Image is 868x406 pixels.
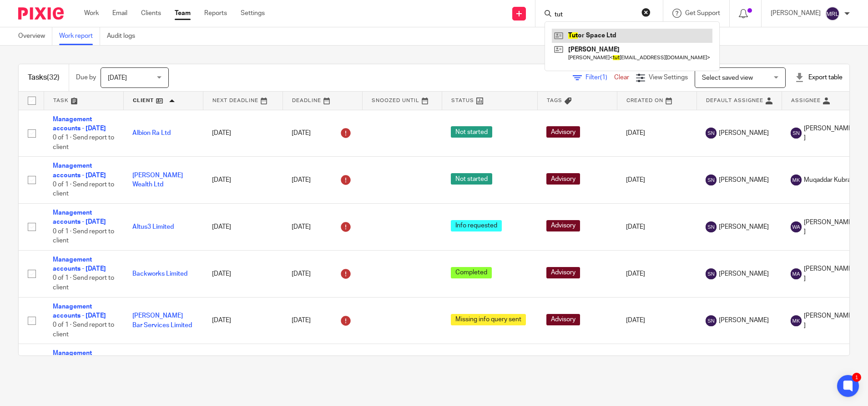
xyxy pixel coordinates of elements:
[53,228,114,244] span: 0 of 1 · Send report to client
[719,175,769,185] span: [PERSON_NAME]
[852,373,861,382] div: 1
[47,74,60,81] span: (32)
[719,128,769,138] span: [PERSON_NAME]
[719,316,769,325] span: [PERSON_NAME]
[451,173,492,185] span: Not started
[825,6,840,21] img: svg%3E
[53,275,114,291] span: 0 of 1 · Send report to client
[685,10,720,16] span: Get Support
[107,27,142,45] a: Audit logs
[617,157,696,204] td: [DATE]
[706,221,717,232] img: svg%3E
[546,126,580,138] span: Advisory
[706,315,717,326] img: svg%3E
[791,128,802,139] img: svg%3E
[241,9,265,18] a: Settings
[649,74,688,81] span: View Settings
[451,220,502,231] span: Info requested
[108,75,127,81] span: [DATE]
[203,157,283,204] td: [DATE]
[804,218,852,236] span: [PERSON_NAME]
[84,9,99,18] a: Work
[719,269,769,278] span: [PERSON_NAME]
[706,175,717,185] img: svg%3E
[554,11,636,19] input: Search
[641,8,651,17] button: Clear
[175,9,191,18] a: Team
[706,128,717,139] img: svg%3E
[617,110,696,157] td: [DATE]
[791,315,802,326] img: svg%3E
[292,313,353,328] div: [DATE]
[203,297,283,344] td: [DATE]
[53,350,106,365] a: Management accounts - [DATE]
[771,9,821,18] p: [PERSON_NAME]
[18,7,64,20] img: Pixie
[59,27,100,45] a: Work report
[132,130,171,136] a: Albion Ra Ltd
[141,9,161,18] a: Clients
[53,322,114,338] span: 0 of 1 · Send report to client
[600,74,607,81] span: (1)
[547,98,562,103] span: Tags
[451,267,492,278] span: Completed
[53,257,106,272] a: Management accounts - [DATE]
[203,250,283,297] td: [DATE]
[132,271,187,277] a: Backworks Limited
[804,175,851,185] span: Muqaddar Kubra
[791,221,802,232] img: svg%3E
[451,314,526,325] span: Missing info query sent
[795,73,843,82] div: Export table
[292,173,353,187] div: [DATE]
[53,116,106,132] a: Management accounts - [DATE]
[18,27,52,45] a: Overview
[617,250,696,297] td: [DATE]
[132,224,174,230] a: Altus3 Limited
[702,75,753,81] span: Select saved view
[546,267,580,278] span: Advisory
[53,210,106,225] a: Management accounts - [DATE]
[585,74,614,81] span: Filter
[546,220,580,231] span: Advisory
[706,268,717,279] img: svg%3E
[791,175,802,185] img: svg%3E
[53,181,114,197] span: 0 of 1 · Send report to client
[53,303,106,319] a: Management accounts - [DATE]
[804,124,852,143] span: [PERSON_NAME]
[112,9,127,18] a: Email
[132,172,183,188] a: [PERSON_NAME] Wealth Ltd
[203,204,283,251] td: [DATE]
[204,9,227,18] a: Reports
[719,222,769,231] span: [PERSON_NAME]
[791,268,802,279] img: svg%3E
[203,344,283,391] td: [DATE]
[617,204,696,251] td: [DATE]
[203,110,283,157] td: [DATE]
[614,74,629,81] a: Clear
[546,173,580,185] span: Advisory
[451,126,492,138] span: Not started
[292,220,353,234] div: [DATE]
[617,297,696,344] td: [DATE]
[804,311,852,330] span: [PERSON_NAME]
[76,73,96,82] p: Due by
[53,134,114,150] span: 0 of 1 · Send report to client
[28,73,60,82] h1: Tasks
[292,267,353,281] div: [DATE]
[804,264,852,283] span: [PERSON_NAME]
[132,313,192,328] a: [PERSON_NAME] Bar Services Limited
[53,163,106,178] a: Management accounts - [DATE]
[617,344,696,391] td: [DATE]
[546,314,580,325] span: Advisory
[292,126,353,140] div: [DATE]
